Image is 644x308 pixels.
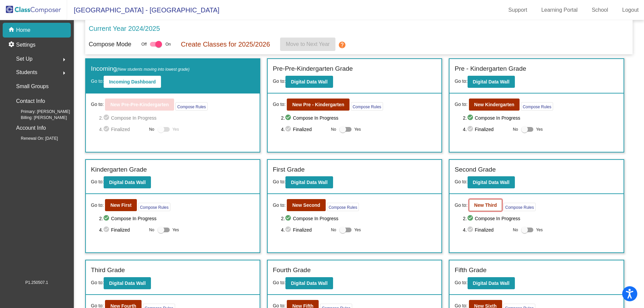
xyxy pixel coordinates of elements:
[110,202,131,208] b: New First
[273,78,285,84] span: Go to:
[16,26,31,34] p: Home
[91,78,104,84] span: Go to:
[285,226,293,234] mat-icon: check_circle
[463,125,509,133] span: 4. Finalized
[60,69,68,77] mat-icon: arrow_right
[149,227,154,233] span: No
[105,199,137,211] button: New First
[109,281,146,286] b: Digital Data Wall
[16,54,33,64] span: Set Up
[291,180,327,185] b: Digital Data Wall
[454,202,467,209] span: Go to:
[292,202,320,208] b: New Second
[468,76,515,88] button: Digital Data Wall
[291,79,327,84] b: Digital Data Wall
[91,265,125,275] label: Third Grade
[331,126,336,132] span: No
[281,125,328,133] span: 4. Finalized
[513,126,518,132] span: No
[16,68,37,77] span: Students
[99,214,255,223] span: 2. Compose In Progress
[285,125,293,133] mat-icon: check_circle
[103,125,111,133] mat-icon: check_circle
[16,123,46,133] p: Account Info
[331,227,336,233] span: No
[280,38,335,51] button: Move to Next Year
[172,125,179,133] span: Yes
[273,165,305,175] label: First Grade
[281,226,328,234] span: 4. Finalized
[454,78,467,84] span: Go to:
[172,226,179,234] span: Yes
[105,99,174,111] button: New Pre-Pre-Kindergarten
[89,23,160,34] p: Current Year 2024/2025
[99,114,255,122] span: 2. Compose In Progress
[103,214,111,223] mat-icon: check_circle
[67,5,219,15] span: [GEOGRAPHIC_DATA] - [GEOGRAPHIC_DATA]
[467,214,475,223] mat-icon: check_circle
[469,199,502,211] button: New Third
[338,41,346,49] mat-icon: help
[327,203,359,211] button: Compose Rules
[521,102,553,111] button: Compose Rules
[273,265,311,275] label: Fourth Grade
[103,114,111,122] mat-icon: check_circle
[354,226,361,234] span: Yes
[10,135,58,141] span: Renewal On: [DATE]
[285,114,293,122] mat-icon: check_circle
[503,203,535,211] button: Compose Rules
[503,5,533,15] a: Support
[473,180,509,185] b: Digital Data Wall
[273,202,285,209] span: Go to:
[91,280,104,285] span: Go to:
[463,226,509,234] span: 4. Finalized
[513,227,518,233] span: No
[285,214,293,223] mat-icon: check_circle
[287,99,350,111] button: New Pre - Kindergarten
[273,179,285,184] span: Go to:
[8,41,16,49] mat-icon: settings
[285,277,333,289] button: Digital Data Wall
[467,114,475,122] mat-icon: check_circle
[454,64,526,74] label: Pre - Kindergarten Grade
[474,102,515,107] b: New Kindergarten
[351,102,383,111] button: Compose Rules
[104,277,151,289] button: Digital Data Wall
[91,202,104,209] span: Go to:
[454,165,496,175] label: Second Grade
[175,102,207,111] button: Compose Rules
[454,179,467,184] span: Go to:
[91,179,104,184] span: Go to:
[467,125,475,133] mat-icon: check_circle
[109,180,146,185] b: Digital Data Wall
[291,281,327,286] b: Digital Data Wall
[468,176,515,188] button: Digital Data Wall
[16,41,36,49] p: Settings
[273,280,285,285] span: Go to:
[104,176,151,188] button: Digital Data Wall
[117,67,190,72] span: (New students moving into lowest grade)
[281,114,437,122] span: 2. Compose In Progress
[287,199,325,211] button: New Second
[273,101,285,108] span: Go to:
[285,76,333,88] button: Digital Data Wall
[286,41,330,47] span: Move to Next Year
[467,226,475,234] mat-icon: check_circle
[103,226,111,234] mat-icon: check_circle
[91,64,190,74] label: Incoming
[10,115,67,121] span: Billing: [PERSON_NAME]
[110,102,169,107] b: New Pre-Pre-Kindergarten
[292,102,344,107] b: New Pre - Kindergarten
[91,101,104,108] span: Go to:
[138,203,170,211] button: Compose Rules
[473,79,509,84] b: Digital Data Wall
[468,277,515,289] button: Digital Data Wall
[536,226,543,234] span: Yes
[8,26,16,34] mat-icon: home
[91,165,147,175] label: Kindergarten Grade
[281,214,437,223] span: 2. Compose In Progress
[473,281,509,286] b: Digital Data Wall
[536,125,543,133] span: Yes
[454,265,486,275] label: Fifth Grade
[181,39,270,49] p: Create Classes for 2025/2026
